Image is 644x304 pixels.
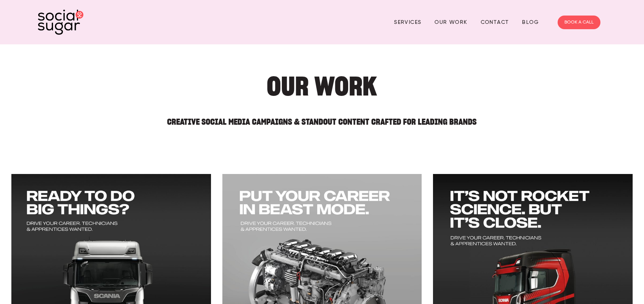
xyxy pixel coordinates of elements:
[481,16,509,28] a: Contact
[77,111,567,126] h2: Creative Social Media Campaigns & Standout Content Crafted for Leading Brands
[435,16,467,28] a: Our Work
[77,75,567,98] h1: Our Work
[38,9,83,35] img: SocialSugar
[522,16,539,28] a: Blog
[394,16,421,28] a: Services
[558,16,600,29] a: BOOK A CALL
